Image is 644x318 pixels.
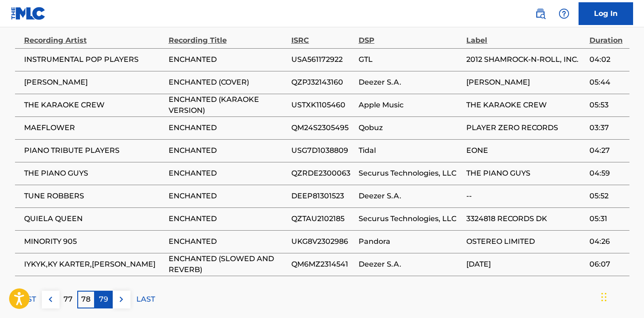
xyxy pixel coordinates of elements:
span: Deezer S.A. [359,259,462,270]
span: ENCHANTED (KARAOKE VERSION) [169,94,287,116]
span: 06:07 [589,259,625,270]
span: THE PIANO GUYS [24,168,164,179]
p: FIRST [15,294,36,305]
iframe: Chat Widget [599,274,644,318]
p: LAST [136,294,155,305]
span: USG7D1038809 [291,145,354,156]
div: DSP [359,25,462,46]
span: THE PIANO GUYS [466,168,584,179]
p: 77 [64,294,73,305]
span: QM24S2305495 [291,122,354,133]
img: search [535,8,546,19]
span: TUNE ROBBERS [24,191,164,202]
div: Drag [601,283,607,311]
a: Log In [579,2,633,25]
p: 79 [99,294,108,305]
span: EONE [466,145,584,156]
span: ENCHANTED [169,54,287,65]
span: ENCHANTED [169,236,287,247]
span: Securus Technologies, LLC [359,213,462,224]
span: -- [466,191,584,202]
span: DEEP81301523 [291,191,354,202]
span: ENCHANTED [169,191,287,202]
span: USA561172922 [291,54,354,65]
span: ENCHANTED [169,213,287,224]
span: THE KARAOKE CREW [24,100,164,111]
span: 05:52 [589,191,625,202]
span: Pandora [359,236,462,247]
span: QUIELA QUEEN [24,213,164,224]
span: 04:26 [589,236,625,247]
div: Help [555,5,573,23]
span: Apple Music [359,100,462,111]
span: OSTEREO LIMITED [466,236,584,247]
span: THE KARAOKE CREW [466,100,584,111]
span: 05:31 [589,213,625,224]
span: MAEFLOWER [24,122,164,133]
span: 04:59 [589,168,625,179]
span: ENCHANTED [169,122,287,133]
span: QZTAU2102185 [291,213,354,224]
span: ENCHANTED [169,145,287,156]
span: MINORITY 905 [24,236,164,247]
span: QZPJ32143160 [291,77,354,88]
span: ENCHANTED [169,168,287,179]
div: Duration [589,25,625,46]
span: ENCHANTED (SLOWED AND REVERB) [169,253,287,275]
div: Label [466,25,584,46]
span: 3324818 RECORDS DK [466,213,584,224]
a: Public Search [531,5,549,23]
div: Recording Title [169,25,287,46]
span: 04:27 [589,145,625,156]
span: [PERSON_NAME] [466,77,584,88]
span: PIANO TRIBUTE PLAYERS [24,145,164,156]
span: Tidal [359,145,462,156]
span: 05:53 [589,100,625,111]
div: Recording Artist [24,25,164,46]
span: [PERSON_NAME] [24,77,164,88]
p: 78 [81,294,90,305]
span: Deezer S.A. [359,77,462,88]
span: 03:37 [589,122,625,133]
img: MLC Logo [11,7,46,20]
span: USTXK1105460 [291,100,354,111]
span: Deezer S.A. [359,191,462,202]
span: ENCHANTED (COVER) [169,77,287,88]
span: [DATE] [466,259,584,270]
span: QZRDE2300063 [291,168,354,179]
span: IYKYK,KY KARTER,[PERSON_NAME] [24,259,164,270]
span: QM6MZ2314541 [291,259,354,270]
span: Securus Technologies, LLC [359,168,462,179]
span: 2012 SHAMROCK-N-ROLL, INC. [466,54,584,65]
span: UKG8V2302986 [291,236,354,247]
img: left [45,294,56,305]
img: help [559,8,569,19]
span: INSTRUMENTAL POP PLAYERS [24,54,164,65]
div: ISRC [291,25,354,46]
span: 04:02 [589,54,625,65]
img: right [116,294,127,305]
span: 05:44 [589,77,625,88]
span: PLAYER ZERO RECORDS [466,122,584,133]
span: Qobuz [359,122,462,133]
span: GTL [359,54,462,65]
